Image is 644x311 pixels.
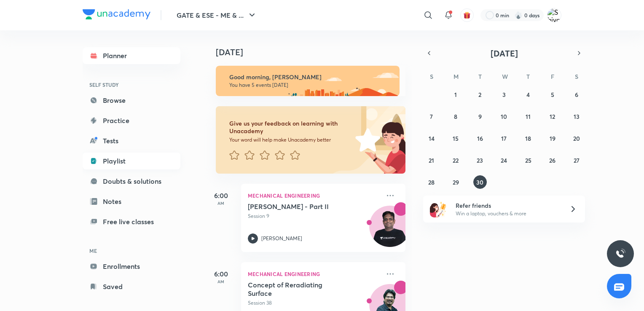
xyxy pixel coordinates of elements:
[453,178,459,186] abbr: September 29, 2025
[502,91,506,99] abbr: September 3, 2025
[83,92,180,109] a: Browse
[261,235,302,242] p: [PERSON_NAME]
[473,110,487,123] button: September 9, 2025
[546,110,559,123] button: September 12, 2025
[501,113,507,121] abbr: September 10, 2025
[172,7,262,24] button: GATE & ESE - ME & ...
[570,131,583,145] button: September 20, 2025
[478,72,482,80] abbr: Tuesday
[248,202,353,211] h5: Francis Turbine - Part II
[248,281,353,298] h5: Concept of Reradiating Surface
[83,9,150,19] img: Company Logo
[83,132,180,149] a: Tests
[491,48,518,59] span: [DATE]
[83,78,180,92] h6: SELF STUDY
[551,91,554,99] abbr: September 5, 2025
[248,212,380,220] p: Session 9
[83,9,150,21] a: Company Logo
[526,113,531,121] abbr: September 11, 2025
[478,91,481,99] abbr: September 2, 2025
[546,153,559,167] button: September 26, 2025
[454,113,457,121] abbr: September 8, 2025
[551,72,554,80] abbr: Friday
[456,210,559,217] p: Win a laptop, vouchers & more
[425,131,438,145] button: September 14, 2025
[428,178,435,186] abbr: September 28, 2025
[549,156,555,164] abbr: September 26, 2025
[229,137,352,143] p: Your word will help make Unacademy better
[83,244,180,258] h6: ME
[514,11,523,19] img: streak
[525,134,531,142] abbr: September 18, 2025
[497,110,511,123] button: September 10, 2025
[204,190,238,201] h5: 6:00
[430,72,433,80] abbr: Sunday
[497,153,511,167] button: September 24, 2025
[521,131,535,145] button: September 18, 2025
[473,175,487,189] button: September 30, 2025
[453,72,459,80] abbr: Monday
[449,153,462,167] button: September 22, 2025
[473,88,487,101] button: September 2, 2025
[453,156,459,164] abbr: September 22, 2025
[570,88,583,101] button: September 6, 2025
[449,131,462,145] button: September 15, 2025
[526,72,530,80] abbr: Thursday
[521,110,535,123] button: September 11, 2025
[477,134,483,142] abbr: September 16, 2025
[547,8,561,22] img: Shivam Singh
[463,11,471,19] img: avatar
[526,91,530,99] abbr: September 4, 2025
[574,156,580,164] abbr: September 27, 2025
[204,279,238,284] p: AM
[473,153,487,167] button: September 23, 2025
[456,201,559,210] h6: Refer friends
[546,131,559,145] button: September 19, 2025
[430,201,447,217] img: referral
[248,190,380,201] p: Mechanical Engineering
[229,73,392,81] h6: Good morning, [PERSON_NAME]
[435,47,573,59] button: [DATE]
[449,88,462,101] button: September 1, 2025
[501,156,507,164] abbr: September 24, 2025
[460,8,474,22] button: avatar
[83,153,180,169] a: Playlist
[83,47,180,64] a: Planner
[425,153,438,167] button: September 21, 2025
[502,72,508,80] abbr: Wednesday
[83,278,180,295] a: Saved
[425,110,438,123] button: September 7, 2025
[615,249,625,259] img: ttu
[525,156,531,164] abbr: September 25, 2025
[216,47,414,57] h4: [DATE]
[430,113,433,121] abbr: September 7, 2025
[449,110,462,123] button: September 8, 2025
[248,269,380,279] p: Mechanical Engineering
[473,131,487,145] button: September 16, 2025
[574,113,580,121] abbr: September 13, 2025
[449,175,462,189] button: September 29, 2025
[501,134,507,142] abbr: September 17, 2025
[83,112,180,129] a: Practice
[327,106,405,174] img: feedback_image
[570,110,583,123] button: September 13, 2025
[229,82,392,88] p: You have 5 events [DATE]
[83,258,180,275] a: Enrollments
[476,178,483,186] abbr: September 30, 2025
[248,299,380,307] p: Session 38
[425,175,438,189] button: September 28, 2025
[573,134,580,142] abbr: September 20, 2025
[204,201,238,206] p: AM
[429,156,434,164] abbr: September 21, 2025
[497,131,511,145] button: September 17, 2025
[521,88,535,101] button: September 4, 2025
[216,66,400,96] img: morning
[570,153,583,167] button: September 27, 2025
[575,72,578,80] abbr: Saturday
[477,156,483,164] abbr: September 23, 2025
[429,134,435,142] abbr: September 14, 2025
[550,113,555,121] abbr: September 12, 2025
[370,210,410,251] img: Avatar
[204,269,238,279] h5: 6:00
[83,213,180,230] a: Free live classes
